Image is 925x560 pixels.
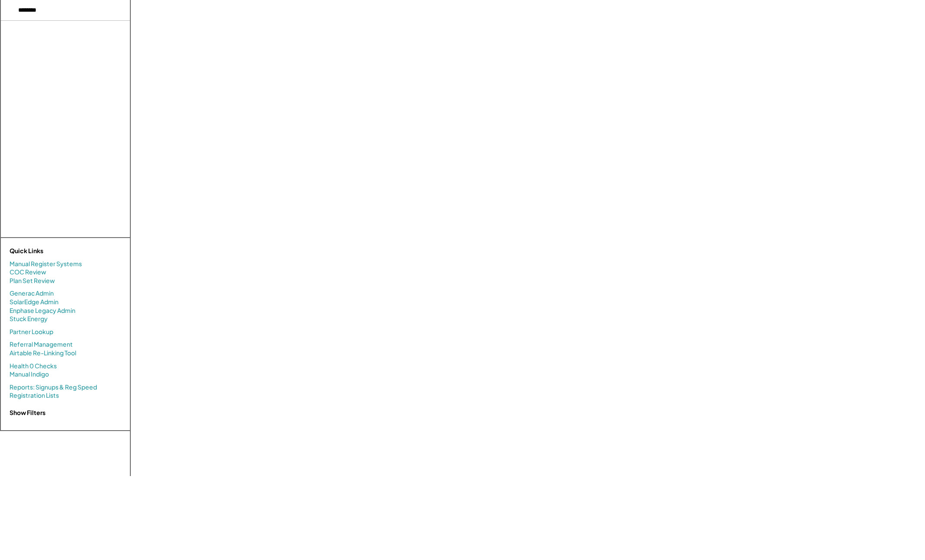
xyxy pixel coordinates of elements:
[10,298,58,306] a: SolarEdge Admin
[10,383,97,392] a: Reports: Signups & Reg Speed
[10,349,76,357] a: Airtable Re-Linking Tool
[10,306,75,315] a: Enphase Legacy Admin
[10,409,45,416] strong: Show Filters
[10,260,82,268] a: Manual Register Systems
[10,391,59,400] a: Registration Lists
[10,370,49,379] a: Manual Indigo
[10,247,96,255] div: Quick Links
[10,340,73,349] a: Referral Management
[10,362,57,370] a: Health 0 Checks
[10,277,55,285] a: Plan Set Review
[10,289,54,298] a: Generac Admin
[10,328,53,336] a: Partner Lookup
[10,268,46,277] a: COC Review
[10,315,48,323] a: Stuck Energy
